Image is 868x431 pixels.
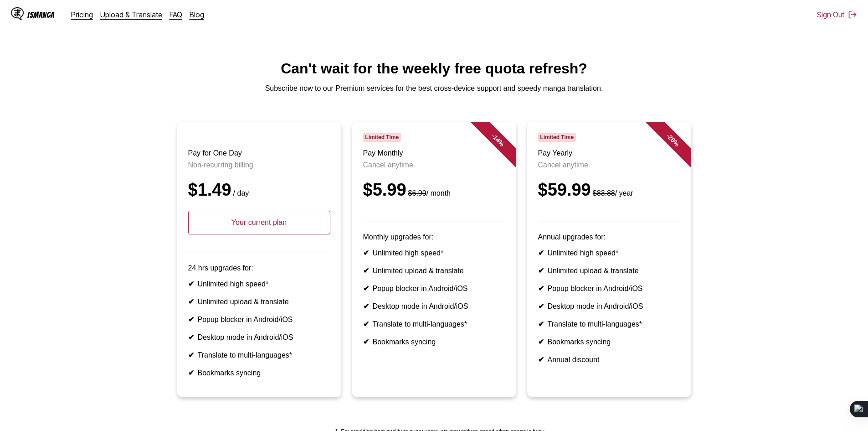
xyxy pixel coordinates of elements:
[538,267,544,275] b: ✔
[363,180,505,200] div: $5.99
[363,149,505,157] h3: Pay Monthly
[188,316,194,323] b: ✔
[188,264,330,272] p: 24 hrs upgrades for:
[363,233,505,241] p: Monthly upgrades for:
[593,189,615,197] s: $83.88
[188,161,330,169] p: Non-recurring billing
[188,297,330,306] li: Unlimited upload & translate
[848,10,857,19] img: Sign out
[538,338,544,346] b: ✔
[538,302,544,310] b: ✔
[538,249,544,257] b: ✔
[27,10,55,19] div: IsManga
[363,338,505,346] li: Bookmarks syncing
[538,320,680,328] li: Translate to multi-languages*
[538,285,544,292] b: ✔
[100,10,162,19] a: Upload & Translate
[538,249,680,257] li: Unlimited high speed*
[71,10,93,19] a: Pricing
[591,189,633,197] small: / year
[188,351,330,359] li: Translate to multi-languages*
[188,315,330,324] li: Popup blocker in Android/iOS
[363,161,505,169] p: Cancel anytime.
[188,351,194,359] b: ✔
[406,189,451,197] small: / month
[363,267,369,275] b: ✔
[11,7,71,22] a: IsManga LogoIsManga
[538,356,544,363] b: ✔
[169,10,182,19] a: FAQ
[363,320,369,328] b: ✔
[188,333,194,341] b: ✔
[538,284,680,293] li: Popup blocker in Android/iOS
[538,180,680,200] div: $59.99
[7,60,861,77] h1: Can't wait for the weekly free quota refresh?
[188,369,194,377] b: ✔
[363,284,505,293] li: Popup blocker in Android/iOS
[188,333,330,342] li: Desktop mode in Android/iOS
[538,302,680,311] li: Desktop mode in Android/iOS
[363,302,505,311] li: Desktop mode in Android/iOS
[538,233,680,241] p: Annual upgrades for:
[363,133,401,142] span: Limited Time
[538,161,680,169] p: Cancel anytime.
[538,355,680,364] li: Annual discount
[470,113,525,167] div: - 14 %
[363,249,369,257] b: ✔
[188,298,194,306] b: ✔
[538,338,680,346] li: Bookmarks syncing
[188,149,330,157] h3: Pay for One Day
[363,249,505,257] li: Unlimited high speed*
[817,10,857,19] button: Sign Out
[538,266,680,275] li: Unlimited upload & translate
[363,285,369,292] b: ✔
[188,280,330,288] li: Unlimited high speed*
[363,320,505,328] li: Translate to multi-languages*
[188,211,330,234] p: Your current plan
[363,302,369,310] b: ✔
[7,84,861,93] p: Subscribe now to our Premium services for the best cross-device support and speedy manga translat...
[645,113,700,167] div: - 28 %
[408,189,426,197] s: $6.99
[11,7,24,20] img: IsManga Logo
[363,266,505,275] li: Unlimited upload & translate
[188,369,330,377] li: Bookmarks syncing
[231,189,249,197] small: / day
[190,10,204,19] a: Blog
[188,180,330,200] div: $1.49
[188,280,194,288] b: ✔
[538,320,544,328] b: ✔
[538,149,680,157] h3: Pay Yearly
[363,338,369,346] b: ✔
[538,133,576,142] span: Limited Time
